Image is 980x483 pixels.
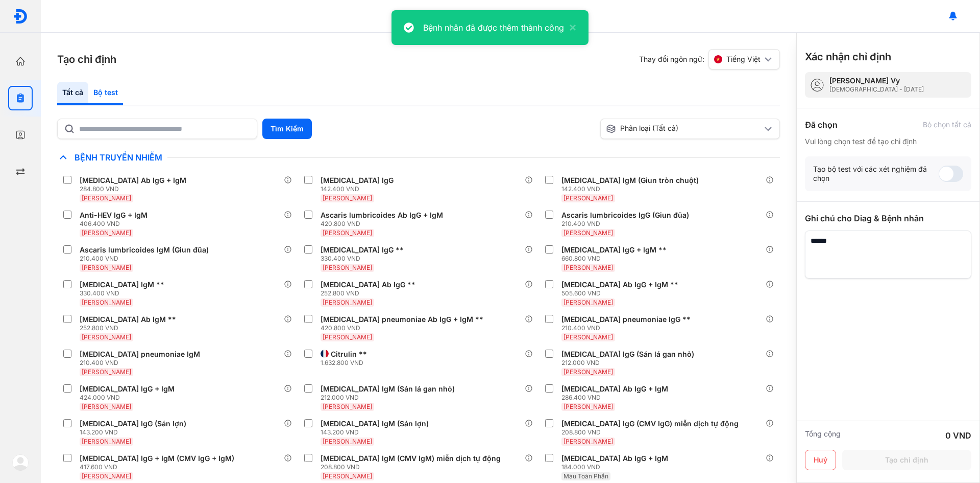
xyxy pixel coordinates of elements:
[561,245,667,255] div: [MEDICAL_DATA] IgG + IgM **
[80,245,209,255] div: Ascaris lumbricoides IgM (Giun đũa)
[69,152,167,163] span: Bệnh Truyền Nhiễm
[563,438,613,445] span: [PERSON_NAME]
[321,454,501,463] div: [MEDICAL_DATA] IgM (CMV IgM) miễn dịch tự động
[563,333,613,341] span: [PERSON_NAME]
[321,394,459,402] div: 212.000 VND
[323,333,372,341] span: [PERSON_NAME]
[563,194,613,202] span: [PERSON_NAME]
[82,194,131,202] span: [PERSON_NAME]
[321,176,394,185] div: [MEDICAL_DATA] IgG
[423,21,564,34] div: Bệnh nhân đã được thêm thành công
[80,289,168,297] div: 330.400 VND
[726,55,761,64] span: Tiếng Việt
[321,211,443,220] div: Ascaris lumbricoides Ab IgG + IgM
[80,419,186,428] div: [MEDICAL_DATA] IgG (Sán lợn)
[561,280,678,289] div: [MEDICAL_DATA] Ab IgG + IgM **
[80,211,148,220] div: Anti-HEV IgG + IgM
[80,350,200,359] div: [MEDICAL_DATA] pneumoniae IgM
[561,384,668,394] div: [MEDICAL_DATA] Ab IgG + IgM
[563,403,613,410] span: [PERSON_NAME]
[639,49,780,70] div: Thay đổi ngôn ngữ:
[323,438,372,445] span: [PERSON_NAME]
[57,82,88,105] div: Tất cả
[561,255,671,263] div: 660.800 VND
[561,394,672,402] div: 286.400 VND
[561,454,668,463] div: [MEDICAL_DATA] Ab IgG + IgM
[805,137,971,146] div: Vui lòng chọn test để tạo chỉ định
[82,264,131,271] span: [PERSON_NAME]
[805,429,841,442] div: Tổng cộng
[561,463,672,471] div: 184.000 VND
[561,350,694,359] div: [MEDICAL_DATA] IgG (Sán lá gan nhỏ)
[80,220,152,228] div: 406.400 VND
[88,82,123,105] div: Bộ test
[12,454,29,471] img: logo
[561,315,691,324] div: [MEDICAL_DATA] pneumoniae IgG **
[80,428,190,436] div: 143.200 VND
[323,298,372,306] span: [PERSON_NAME]
[563,229,613,237] span: [PERSON_NAME]
[262,119,312,139] button: Tìm Kiếm
[321,245,404,255] div: [MEDICAL_DATA] IgG **
[321,428,433,436] div: 143.200 VND
[321,185,398,193] div: 142.400 VND
[563,472,608,480] span: Máu Toàn Phần
[323,403,372,410] span: [PERSON_NAME]
[13,9,28,24] img: logo
[561,289,682,297] div: 505.600 VND
[561,185,703,193] div: 142.400 VND
[82,333,131,341] span: [PERSON_NAME]
[321,220,447,228] div: 420.800 VND
[323,194,372,202] span: [PERSON_NAME]
[842,450,971,470] button: Tạo chỉ định
[561,211,689,220] div: Ascaris lumbricoides IgG (Giun đũa)
[80,394,179,402] div: 424.000 VND
[323,472,372,480] span: [PERSON_NAME]
[321,280,415,289] div: [MEDICAL_DATA] Ab IgG **
[321,324,487,332] div: 420.800 VND
[331,350,367,359] div: Citrulin **
[82,368,131,376] span: [PERSON_NAME]
[80,454,234,463] div: [MEDICAL_DATA] IgG + IgM (CMV IgG + IgM)
[563,368,613,376] span: [PERSON_NAME]
[82,438,131,445] span: [PERSON_NAME]
[321,384,455,394] div: [MEDICAL_DATA] IgM (Sán lá gan nhỏ)
[805,212,971,224] div: Ghi chú cho Diag & Bệnh nhân
[561,176,699,185] div: [MEDICAL_DATA] IgM (Giun tròn chuột)
[561,324,695,332] div: 210.400 VND
[321,419,429,428] div: [MEDICAL_DATA] IgM (Sán lợn)
[829,76,924,85] div: [PERSON_NAME] Vy
[323,264,372,271] span: [PERSON_NAME]
[813,165,939,183] div: Tạo bộ test với các xét nghiệm đã chọn
[82,229,131,237] span: [PERSON_NAME]
[80,315,176,324] div: [MEDICAL_DATA] Ab IgM **
[80,324,180,332] div: 252.800 VND
[80,280,164,289] div: [MEDICAL_DATA] IgM **
[561,220,693,228] div: 210.400 VND
[563,298,613,306] span: [PERSON_NAME]
[80,463,238,471] div: 417.600 VND
[80,359,204,367] div: 210.400 VND
[561,419,739,428] div: [MEDICAL_DATA] IgG (CMV IgG) miễn dịch tự động
[805,50,891,64] h3: Xác nhận chỉ định
[805,450,836,470] button: Huỷ
[829,85,924,94] div: [DEMOGRAPHIC_DATA] - [DATE]
[563,264,613,271] span: [PERSON_NAME]
[561,428,743,436] div: 208.800 VND
[923,120,971,129] div: Bỏ chọn tất cả
[80,384,175,394] div: [MEDICAL_DATA] IgG + IgM
[57,52,116,66] h3: Tạo chỉ định
[82,472,131,480] span: [PERSON_NAME]
[80,255,213,263] div: 210.400 VND
[323,229,372,237] span: [PERSON_NAME]
[945,429,971,442] div: 0 VND
[564,21,576,34] button: close
[321,255,408,263] div: 330.400 VND
[805,119,838,131] div: Đã chọn
[321,463,505,471] div: 208.800 VND
[80,185,190,193] div: 284.800 VND
[82,298,131,306] span: [PERSON_NAME]
[321,289,420,297] div: 252.800 VND
[606,124,762,134] div: Phân loại (Tất cả)
[561,359,698,367] div: 212.000 VND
